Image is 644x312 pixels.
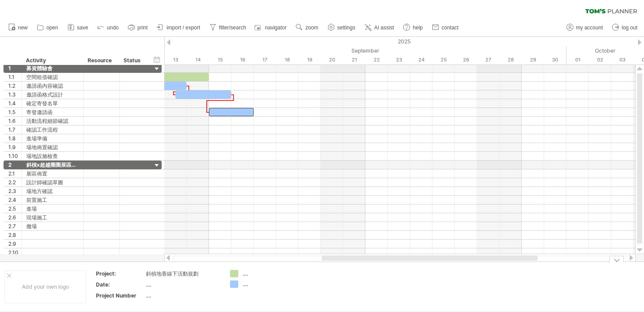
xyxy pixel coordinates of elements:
div: 前置施工 [26,196,79,204]
div: 撤場 [26,222,79,230]
div: .... [243,280,290,288]
span: new [18,25,28,31]
div: Sunday, 21 September 2025 [343,55,365,65]
div: 2.8 [8,231,21,239]
div: Sunday, 28 September 2025 [499,55,522,65]
a: save [65,22,91,33]
span: contact [442,25,459,31]
div: Wednesday, 24 September 2025 [410,55,432,65]
div: Date: [96,281,144,288]
div: Wednesday, 17 September 2025 [254,55,276,65]
div: Tuesday, 23 September 2025 [388,55,410,65]
div: 1.6 [8,117,21,125]
a: contact [430,22,461,33]
div: Add your own logo [4,270,86,303]
div: Monday, 22 September 2025 [365,55,388,65]
span: zoom [305,25,318,31]
div: .... [146,292,219,299]
a: undo [95,22,121,33]
div: Friday, 19 September 2025 [298,55,321,65]
a: import / export [155,22,203,33]
div: hide legend [609,256,624,262]
a: my account [564,22,605,33]
div: 1 [8,64,21,72]
div: Saturday, 20 September 2025 [321,55,343,65]
div: .... [146,281,219,288]
div: 展區佈置 [26,169,79,178]
div: 2.1 [8,169,21,178]
a: settings [326,22,358,33]
div: 進場 [26,204,79,213]
a: AI assist [362,22,396,33]
span: AI assist [374,25,394,31]
div: 1.9 [8,143,21,151]
div: 空間租借確認 [26,73,79,81]
div: 1.7 [8,126,21,134]
div: Thursday, 2 October 2025 [589,55,611,65]
span: save [77,25,88,31]
div: Resource [88,56,114,65]
div: 活動流程細節確認 [26,117,79,125]
div: 1.5 [8,108,21,116]
div: Monday, 29 September 2025 [522,55,544,65]
div: Wednesday, 1 October 2025 [566,55,589,65]
div: Friday, 26 September 2025 [455,55,477,65]
div: 場地佈置確認 [26,143,79,151]
div: Activity [26,56,78,65]
div: 2.7 [8,222,21,230]
div: 確認工作流程 [26,126,79,134]
span: undo [107,25,119,31]
div: 募資體驗會 [26,64,79,72]
a: navigator [253,22,289,33]
span: open [46,25,58,31]
div: Project: [96,270,144,277]
div: 1.10 [8,152,21,160]
span: navigator [265,25,287,31]
div: 設計師確認草圖 [26,178,79,186]
a: filter/search [207,22,249,33]
span: my account [576,25,603,31]
div: 1.3 [8,90,21,99]
div: Saturday, 27 September 2025 [477,55,499,65]
div: Tuesday, 30 September 2025 [544,55,566,65]
div: 2.10 [8,248,21,257]
div: 2 [8,161,21,169]
a: log out [610,22,640,33]
div: 1.8 [8,134,21,143]
div: .... [243,270,290,277]
div: 1.2 [8,82,21,90]
div: 2.9 [8,240,21,248]
div: Saturday, 13 September 2025 [164,55,187,65]
a: print [126,22,150,33]
div: 確定寄發名單 [26,99,79,108]
div: 邀請函內容確認 [26,82,79,90]
div: 2.2 [8,178,21,186]
div: 2.3 [8,187,21,195]
div: 進場準備 [26,134,79,143]
div: 1.4 [8,99,21,108]
span: print [138,25,148,31]
div: Project Number [96,292,144,299]
a: help [401,22,425,33]
span: settings [337,25,355,31]
div: Monday, 15 September 2025 [209,55,231,65]
div: Sunday, 14 September 2025 [187,55,209,65]
a: new [6,22,30,33]
div: Status [124,56,143,65]
span: log out [622,25,637,31]
div: Friday, 3 October 2025 [611,55,633,65]
div: 1.1 [8,73,21,81]
div: 斜槓x超越圈圈展區佈置 [26,161,79,169]
div: Tuesday, 16 September 2025 [231,55,254,65]
div: 場地設施檢查 [26,152,79,160]
div: Thursday, 25 September 2025 [432,55,455,65]
div: 2.6 [8,213,21,222]
div: 寄發邀請函 [26,108,79,116]
div: 2.5 [8,204,21,213]
div: 邀請函格式設計 [26,90,79,99]
span: filter/search [219,25,246,31]
div: 現場施工 [26,213,79,222]
div: 場地方確認 [26,187,79,195]
div: Thursday, 18 September 2025 [276,55,298,65]
span: import / export [166,25,200,31]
